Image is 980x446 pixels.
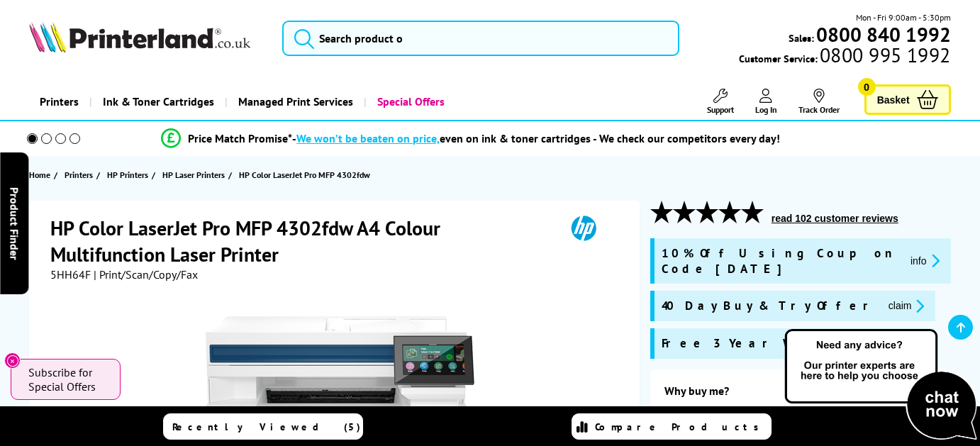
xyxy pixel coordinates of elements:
a: HP Laser Printers [162,167,228,182]
a: Printerland Logo [29,21,264,55]
span: 40 Day Buy & Try Offer [662,298,877,314]
img: Printerland Logo [29,21,250,52]
span: Ink & Toner Cartridges [103,84,214,120]
span: HP Laser Printers [162,167,225,182]
span: Basket [877,90,910,109]
a: Home [29,167,54,182]
span: Compare Products [595,420,767,433]
span: 0 [858,78,876,96]
span: Product Finder [7,186,21,260]
a: Track Order [798,89,840,115]
span: 10% Off Using Coupon Code [DATE] [662,245,899,277]
span: Printers [65,167,93,182]
button: promo-description [906,252,944,269]
div: - even on ink & toner cartridges - We check our competitors every day! [292,131,780,145]
span: Customer Service: [739,48,950,65]
h1: HP Color LaserJet Pro MFP 4302fdw A4 Colour Multifunction Laser Printer [50,215,550,267]
span: Print/Scan/Copy/Fax [683,405,865,418]
span: Free 3 Year Warranty [662,335,876,352]
a: Printers [65,167,96,182]
span: Home [29,167,50,182]
span: Recently Viewed (5) [172,420,361,433]
span: Log In [755,104,777,115]
button: Close [4,352,21,369]
img: HP [551,215,616,241]
a: Recently Viewed (5) [163,413,363,440]
a: Basket 0 [864,84,951,115]
span: | Print/Scan/Copy/Fax [94,267,198,281]
button: promo-description [884,298,929,314]
span: Subscribe for Special Offers [28,365,106,394]
a: 0800 840 1992 [814,28,951,41]
a: Managed Print Services [225,84,364,120]
span: HP Color LaserJet Pro MFP 4302fdw [239,167,370,182]
div: Why buy me? [664,384,937,405]
span: We won’t be beaten on price, [296,131,440,145]
span: Price Match Promise* [188,131,292,145]
a: Printers [29,84,89,120]
span: 5HH64F [50,267,91,281]
span: 0800 995 1992 [818,48,950,62]
button: read 102 customer reviews [767,212,903,225]
b: 0800 840 1992 [816,21,951,48]
a: HP Printers [107,167,152,182]
a: Support [707,89,734,115]
span: Sales: [789,31,814,45]
a: HP Color LaserJet Pro MFP 4302fdw [239,167,374,182]
span: Mon - Fri 9:00am - 5:30pm [856,11,951,24]
a: Special Offers [364,84,455,120]
a: Ink & Toner Cartridges [89,84,225,120]
a: Log In [755,89,777,115]
a: Compare Products [572,413,772,440]
input: Search product o [282,21,680,56]
img: Open Live Chat window [781,327,980,443]
span: Support [707,104,734,115]
span: HP Printers [107,167,148,182]
li: modal_Promise [7,126,935,151]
